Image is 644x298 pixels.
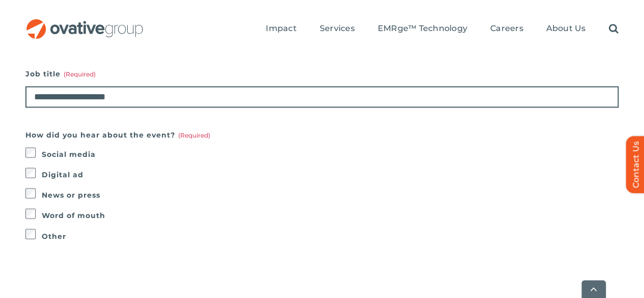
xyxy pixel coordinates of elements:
a: OG_Full_horizontal_RGB [25,18,144,28]
a: About Us [546,23,585,35]
a: Careers [490,23,523,35]
a: Services [320,23,355,35]
label: Job title [25,67,619,81]
span: (Required) [178,131,210,139]
label: News or press [42,188,619,202]
span: (Required) [64,70,96,78]
span: EMRge™ Technology [378,23,467,34]
a: Impact [266,23,296,35]
legend: How did you hear about the event? [25,128,210,142]
label: Digital ad [42,168,619,182]
nav: Menu [266,13,618,45]
label: Social media [42,147,619,161]
label: Word of mouth [42,208,619,223]
a: Search [608,23,618,35]
span: Impact [266,23,296,34]
a: EMRge™ Technology [378,23,467,35]
label: Other [42,229,619,243]
span: Careers [490,23,523,34]
span: About Us [546,23,585,34]
span: Services [320,23,355,34]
